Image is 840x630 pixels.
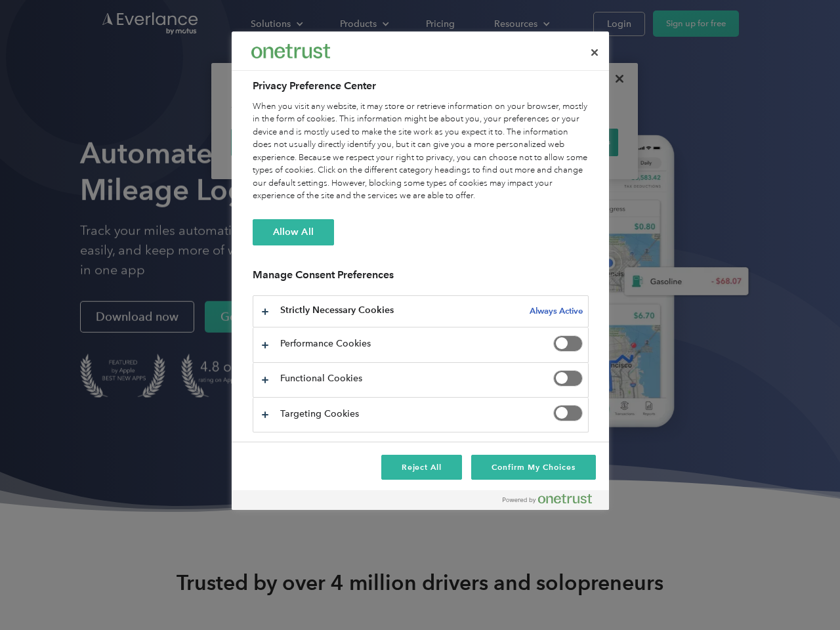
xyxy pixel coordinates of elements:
button: Allow All [253,219,334,245]
img: Powered by OneTrust Opens in a new Tab [503,493,592,504]
button: Close [580,38,609,67]
div: Preference center [232,31,609,510]
div: When you visit any website, it may store or retrieve information on your browser, mostly in the f... [253,100,589,203]
div: Everlance [251,38,330,64]
button: Confirm My Choices [471,455,595,480]
button: Reject All [381,455,463,480]
div: Privacy Preference Center [232,31,609,510]
h2: Privacy Preference Center [253,78,589,94]
h3: Manage Consent Preferences [253,268,589,289]
a: Powered by OneTrust Opens in a new Tab [503,493,602,510]
img: Everlance [251,44,330,58]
